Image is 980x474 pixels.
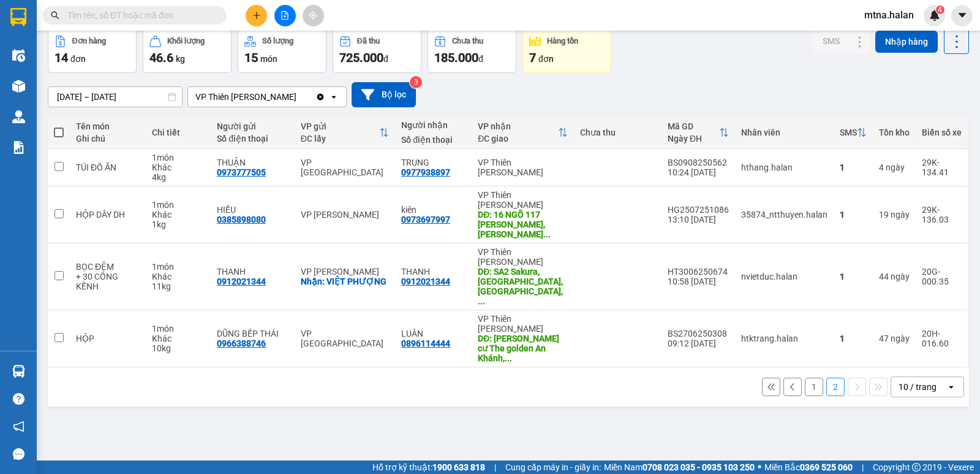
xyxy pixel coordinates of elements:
span: đ [478,54,483,64]
div: Ghi chú [76,134,140,143]
div: HIẾU [217,205,288,215]
span: Miền Nam [604,461,755,474]
button: Khối lượng46.6kg [143,29,232,73]
img: warehouse-icon [12,80,25,93]
div: Người gửi [217,121,288,131]
div: 0385898080 [217,215,266,224]
div: 4 kg [152,172,205,182]
div: Tên món [76,121,140,131]
div: ĐC giao [478,134,558,143]
div: 09:12 [DATE] [668,338,729,348]
div: 0912021344 [401,277,450,286]
div: 29K-134.41 [922,158,962,177]
div: Khối lượng [167,37,205,45]
div: DĐ: Chung cư The golden An Khánh, TOÀ B , KĐT mới, Nam An Khánh, An Khánh, Hoài Đức, Hà Nội 13219... [478,334,568,363]
div: THUẬN [217,158,288,167]
div: Khác [152,334,205,343]
div: + 30 CỒNG KỀNH [76,272,140,291]
input: Select a date range. [48,87,182,107]
span: | [862,461,864,474]
div: Biển số xe [922,128,962,137]
div: 1 món [152,153,205,162]
span: ... [543,229,551,239]
button: Đã thu725.000đ [333,29,421,73]
span: 46.6 [149,50,173,65]
div: nvietduc.halan [741,272,827,281]
div: HT3006250674 [668,267,729,277]
div: TRUNG [401,158,466,167]
div: 44 [879,272,910,281]
div: 1 kg [152,220,205,229]
div: Đơn hàng [72,37,106,45]
div: Hàng tồn [547,37,578,45]
input: Selected VP Thiên Đường Bảo Sơn. [298,91,299,103]
span: món [260,54,277,64]
span: plus [252,11,261,20]
div: Mã GD [668,121,719,131]
div: 13:10 [DATE] [668,215,729,224]
div: HỘP [76,334,140,343]
span: đ [383,54,388,64]
strong: 1900 633 818 [432,462,485,472]
button: Hàng tồn7đơn [522,29,611,73]
div: 0912021344 [217,277,266,286]
div: HỘP DÂY DH [76,210,140,220]
div: Đã thu [357,37,380,45]
div: BỌC ĐỆM [76,262,140,272]
th: Toggle SortBy [661,117,735,149]
button: 1 [805,378,823,396]
div: Chi tiết [152,128,205,137]
span: Hỗ trợ kỹ thuật: [372,461,485,474]
span: notification [13,421,24,432]
span: Cung cấp máy in - giấy in: [505,461,601,474]
span: search [51,11,59,20]
div: 10:24 [DATE] [668,167,729,177]
span: ngày [891,210,910,220]
span: 7 [529,50,536,65]
div: VP gửi [301,121,380,131]
div: Chưa thu [580,128,655,137]
img: icon-new-feature [929,10,940,21]
div: 1 món [152,324,205,334]
div: 0896114444 [401,338,450,348]
span: copyright [912,463,921,472]
div: Số điện thoại [217,134,288,143]
span: aim [309,11,317,20]
span: message [13,448,24,460]
div: 10 / trang [899,381,937,393]
div: kiên [401,205,466,215]
div: Chưa thu [452,37,483,45]
div: VP Thiên [PERSON_NAME] [478,247,568,267]
span: 15 [244,50,258,65]
div: Số điện thoại [401,135,466,145]
span: 185.000 [434,50,478,65]
img: warehouse-icon [12,110,25,123]
div: THANH [217,267,288,277]
button: Số lượng15món [238,29,326,73]
div: 20H-016.60 [922,329,962,348]
img: warehouse-icon [12,365,25,378]
div: VP nhận [478,121,558,131]
th: Toggle SortBy [834,117,873,149]
div: 1 [840,162,867,172]
div: Nhận: VIỆT PHƯỢNG [301,277,390,286]
strong: 0369 525 060 [800,462,853,472]
div: VP [GEOGRAPHIC_DATA] [301,329,390,348]
div: Ngày ĐH [668,134,719,143]
span: ngày [891,334,910,343]
div: Khác [152,272,205,281]
div: DŨNG BẾP THÁI [217,329,288,338]
div: Khác [152,210,205,220]
div: VP Thiên [PERSON_NAME] [478,314,568,334]
button: 2 [826,378,845,396]
div: 35874_ntthuyen.halan [741,210,827,220]
div: SMS [840,128,857,137]
div: HG2507251086 [668,205,729,215]
div: BS0908250562 [668,158,729,167]
div: Nhân viên [741,128,827,137]
div: Số lượng [262,37,293,45]
div: BS2706250308 [668,329,729,338]
input: Tìm tên, số ĐT hoặc mã đơn [67,9,212,22]
div: VP Thiên [PERSON_NAME] [478,190,568,210]
div: 0966388746 [217,338,266,348]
